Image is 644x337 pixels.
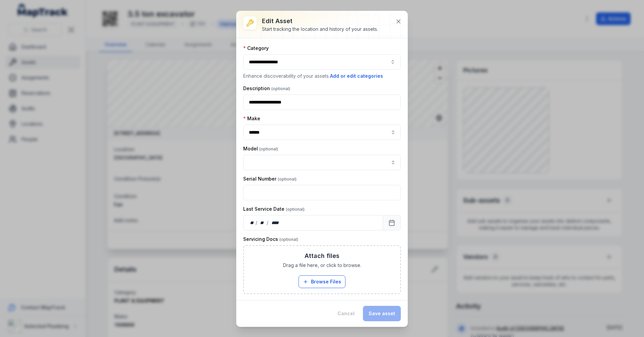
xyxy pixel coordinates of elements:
[243,176,297,182] label: Serial Number
[243,45,269,52] label: Category
[256,219,258,226] div: /
[283,262,361,269] span: Drag a file here, or click to browse.
[249,219,256,226] div: day,
[243,145,278,152] label: Model
[258,219,267,226] div: month,
[267,219,269,226] div: /
[262,16,378,26] h3: Edit asset
[269,219,281,226] div: year,
[299,275,345,288] button: Browse Files
[243,236,298,243] label: Servicing Docs
[243,72,401,80] p: Enhance discoverability of your assets.
[330,72,383,80] button: Add or edit categories
[243,155,401,170] input: asset-edit:cf[68832b05-6ea9-43b4-abb7-d68a6a59beaf]-label
[243,85,290,92] label: Description
[305,251,339,261] h3: Attach files
[243,206,305,212] label: Last Service Date
[262,26,378,32] div: Start tracking the location and history of your assets.
[243,125,401,140] input: asset-edit:cf[09246113-4bcc-4687-b44f-db17154807e5]-label
[383,215,401,230] button: Calendar
[243,115,260,122] label: Make
[243,299,298,306] label: Purchase Date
